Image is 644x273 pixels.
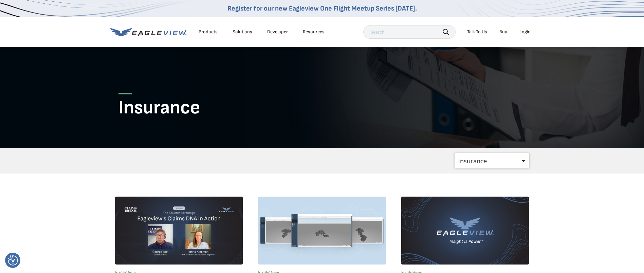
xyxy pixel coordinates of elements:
[8,255,18,266] button: Consent Preferences
[499,29,507,35] a: Buy
[8,255,18,266] img: Revisit consent button
[227,4,417,13] a: Register for our new Eagleview One Flight Meetup Series [DATE].
[363,25,456,39] input: Search
[267,29,288,35] a: Developer
[467,29,487,35] div: Talk To Us
[519,29,531,35] div: Login
[199,29,218,35] div: Products
[401,197,529,265] a: Eagleview logo featuring a stylized eagle with outstretched wings above the company name, accompa...
[233,29,252,35] div: Solutions
[303,29,325,35] div: Resources
[118,93,526,120] h1: Insurance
